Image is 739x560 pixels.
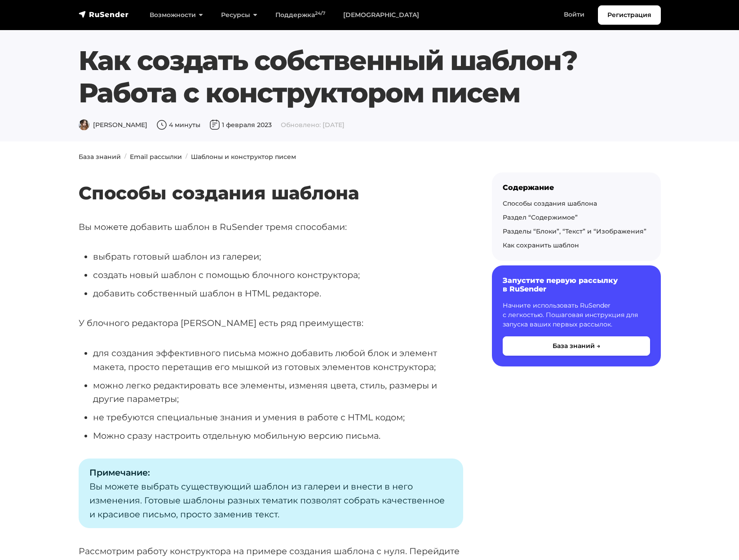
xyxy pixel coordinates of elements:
[334,6,428,24] a: [DEMOGRAPHIC_DATA]
[555,5,593,24] a: Войти
[212,6,266,24] a: Ресурсы
[503,183,650,192] div: Содержание
[266,6,334,24] a: Поддержка24/7
[79,10,129,19] img: RuSender
[503,213,578,221] a: Раздел “Содержимое”
[79,220,463,234] p: Вы можете добавить шаблон в RuSender тремя способами:
[503,241,579,249] a: Как сохранить шаблон
[130,153,182,161] a: Email рассылки
[79,44,661,109] h1: Как создать собственный шаблон? Работа с конструктором писем
[209,121,272,129] span: 1 февраля 2023
[89,467,150,478] strong: Примечание:
[79,316,463,330] p: У блочного редактора [PERSON_NAME] есть ряд преимуществ:
[79,156,463,204] h2: Способы создания шаблона
[503,276,650,293] h6: Запустите первую рассылку в RuSender
[93,429,463,443] li: Можно сразу настроить отдельную мобильную версию письма.
[315,10,325,16] sup: 24/7
[93,268,463,282] li: создать новый шаблон с помощью блочного конструктора;
[141,6,212,24] a: Возможности
[503,199,597,207] a: Способы создания шаблона
[503,301,650,329] p: Начните использовать RuSender с легкостью. Пошаговая инструкция для запуска ваших первых рассылок.
[93,410,463,424] li: не требуются специальные знания и умения в работе с HTML кодом;
[209,119,220,130] img: Дата публикации
[156,119,167,130] img: Время чтения
[79,153,121,161] a: База знаний
[503,336,650,356] button: База знаний →
[93,287,463,300] li: добавить собственный шаблон в HTML редакторе.
[156,121,200,129] span: 4 минуты
[492,265,661,366] a: Запустите первую рассылку в RuSender Начните использовать RuSender с легкостью. Пошаговая инструк...
[598,5,661,25] a: Регистрация
[281,121,345,129] span: Обновлено: [DATE]
[79,121,147,129] span: [PERSON_NAME]
[93,379,463,406] li: можно легко редактировать все элементы, изменяя цвета, стиль, размеры и другие параметры;
[191,153,296,161] a: Шаблоны и конструктор писем
[73,152,666,162] nav: breadcrumb
[93,250,463,264] li: выбрать готовый шаблон из галереи;
[93,346,463,374] li: для создания эффективного письма можно добавить любой блок и элемент макета, просто перетащив его...
[503,227,646,235] a: Разделы “Блоки”, “Текст” и “Изображения”
[79,459,463,528] p: Вы можете выбрать существующий шаблон из галереи и внести в него изменения. Готовые шаблоны разны...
